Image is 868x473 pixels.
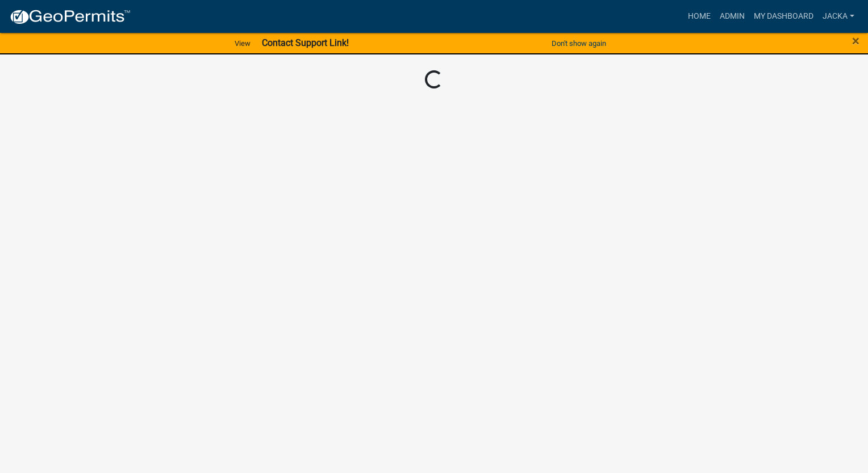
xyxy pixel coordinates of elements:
button: Close [852,34,859,48]
a: jacka [818,6,859,27]
strong: Contact Support Link! [262,37,349,48]
a: Home [683,6,715,27]
a: View [230,34,255,53]
span: × [852,33,859,49]
button: Don't show again [547,34,611,53]
a: My Dashboard [749,6,818,27]
a: Admin [715,6,749,27]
